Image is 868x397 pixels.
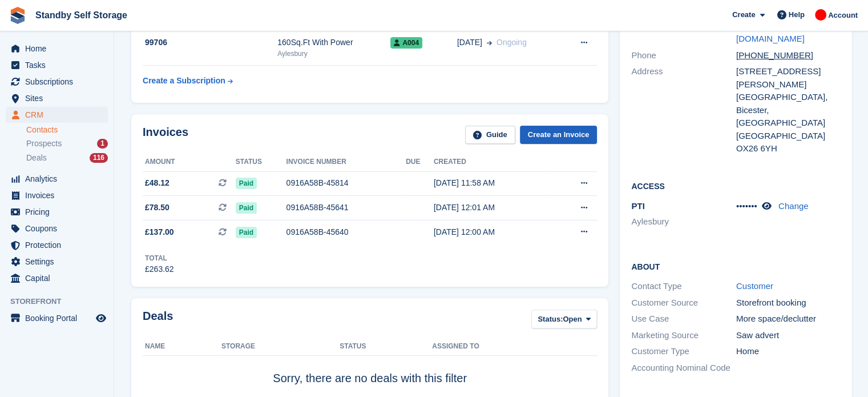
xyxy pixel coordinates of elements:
a: [PHONE_NUMBER] [736,50,823,60]
span: Settings [25,254,94,270]
div: 99706 [143,37,277,49]
div: 1 [97,139,108,149]
a: Create a Subscription [143,70,233,91]
th: Status [236,153,286,171]
img: stora-icon-8386f47178a22dfd0bd8f6a31ec36ba5ce8667c1dd55bd0f319d3a0aa187defe.svg [9,7,26,24]
a: menu [6,41,108,57]
div: Address [631,65,736,155]
th: Status [340,338,432,356]
h2: Deals [143,310,173,331]
span: Subscriptions [25,74,94,90]
a: menu [6,237,108,253]
a: menu [6,74,108,90]
th: Assigned to [432,338,597,356]
a: menu [6,57,108,73]
span: PTI [631,201,644,211]
div: Create a Subscription [143,75,225,87]
a: menu [6,204,108,220]
a: Deals 116 [26,152,108,164]
span: Coupons [25,220,94,236]
a: menu [6,310,108,326]
div: Total [145,253,174,263]
div: Customer Type [631,345,736,358]
span: Create [732,9,755,21]
span: £48.12 [145,177,169,189]
a: Change [778,201,809,211]
div: [GEOGRAPHIC_DATA] [736,130,841,143]
span: Account [828,10,858,21]
span: CRM [25,107,94,123]
span: Help [789,9,805,21]
div: [PERSON_NAME][GEOGRAPHIC_DATA], [736,78,841,104]
div: [DATE] 11:58 AM [434,177,551,189]
a: Standby Self Storage [31,6,132,25]
div: OX26 6YH [736,142,841,155]
span: Status: [538,314,563,325]
span: Booking Portal [25,310,94,326]
th: Created [434,153,551,171]
div: [STREET_ADDRESS] [736,65,841,78]
div: Marketing Source [631,329,736,342]
a: Contacts [26,125,108,135]
a: Prospects 1 [26,138,108,150]
a: menu [6,90,108,106]
a: Guide [465,126,515,145]
span: Sorry, there are no deals with this filter [273,372,467,384]
a: menu [6,220,108,236]
div: 116 [90,153,108,163]
a: menu [6,270,108,286]
a: Create an Invoice [520,126,597,145]
h2: Invoices [143,126,188,145]
div: Phone [631,49,736,62]
span: Storefront [10,296,114,307]
a: Customer [736,281,773,291]
div: Home [736,345,841,358]
div: 0916A58B-45641 [286,202,406,214]
div: Contact Type [631,280,736,293]
span: Analytics [25,171,94,187]
span: Protection [25,237,94,253]
div: 0916A58B-45640 [286,226,406,238]
div: Storefront booking [736,296,841,310]
span: Tasks [25,57,94,73]
div: Saw advert [736,329,841,342]
a: menu [6,171,108,187]
th: Amount [143,153,236,171]
span: Pricing [25,204,94,220]
div: [DATE] 12:01 AM [434,202,551,214]
span: ••••••• [736,201,757,211]
div: More space/declutter [736,312,841,326]
span: Invoices [25,187,94,203]
li: Aylesbury [631,215,736,228]
span: Home [25,41,94,57]
span: Prospects [26,138,62,149]
th: Name [143,338,221,356]
span: £137.00 [145,226,174,238]
div: £263.62 [145,263,174,275]
div: Bicester, [GEOGRAPHIC_DATA] [736,104,841,130]
div: 160Sq.Ft With Power [277,37,390,49]
span: Deals [26,153,47,163]
th: Invoice number [286,153,406,171]
span: Paid [236,202,257,214]
span: Capital [25,270,94,286]
h2: About [631,260,841,272]
div: Customer Source [631,296,736,310]
span: A004 [390,37,422,49]
div: Aylesbury [277,49,390,59]
div: 0916A58B-45814 [286,177,406,189]
div: Accounting Nominal Code [631,362,736,375]
a: menu [6,107,108,123]
a: menu [6,187,108,203]
span: Ongoing [496,38,527,47]
a: Preview store [94,311,108,325]
span: [DATE] [457,37,482,49]
button: Status: Open [531,310,597,328]
span: Sites [25,90,94,106]
a: menu [6,254,108,270]
div: Email [631,20,736,46]
th: Storage [221,338,340,356]
span: Open [563,314,582,325]
h2: Access [631,180,841,191]
img: Aaron Winter [815,9,826,21]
